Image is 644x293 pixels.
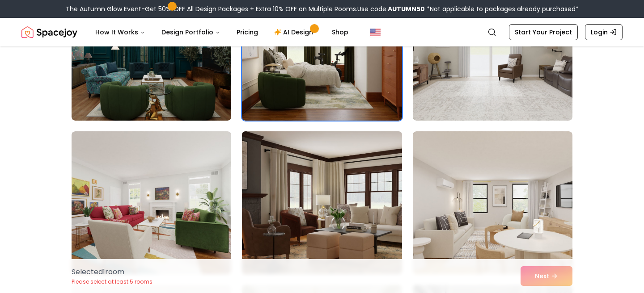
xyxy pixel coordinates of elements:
img: Spacejoy Logo [21,23,77,41]
a: AI Design [267,23,323,41]
button: How It Works [88,23,153,41]
span: Use code: [357,4,425,13]
img: Room room-45 [413,131,572,274]
nav: Global [21,18,623,46]
a: Spacejoy [21,23,77,41]
span: *Not applicable to packages already purchased* [425,4,579,13]
div: The Autumn Glow Event-Get 50% OFF All Design Packages + Extra 10% OFF on Multiple Rooms. [66,4,579,13]
button: Design Portfolio [154,23,228,41]
img: United States [370,27,381,38]
p: Please select at least 5 rooms [72,278,153,285]
img: Room room-44 [238,128,406,278]
a: Shop [325,23,356,41]
a: Pricing [229,23,265,41]
a: Login [585,24,623,40]
b: AUTUMN50 [388,4,425,13]
img: Room room-43 [72,131,231,274]
p: Selected 1 room [72,267,153,277]
a: Start Your Project [509,24,578,40]
nav: Main [88,23,356,41]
